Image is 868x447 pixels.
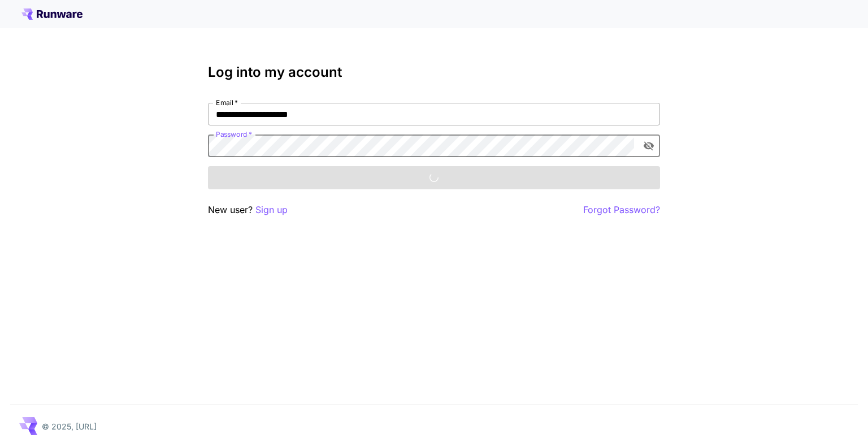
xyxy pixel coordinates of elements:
[216,129,252,139] label: Password
[42,420,97,432] p: © 2025, [URL]
[208,64,660,80] h3: Log into my account
[208,203,288,217] p: New user?
[639,136,659,156] button: toggle password visibility
[216,98,238,107] label: Email
[255,203,288,217] button: Sign up
[583,203,660,217] button: Forgot Password?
